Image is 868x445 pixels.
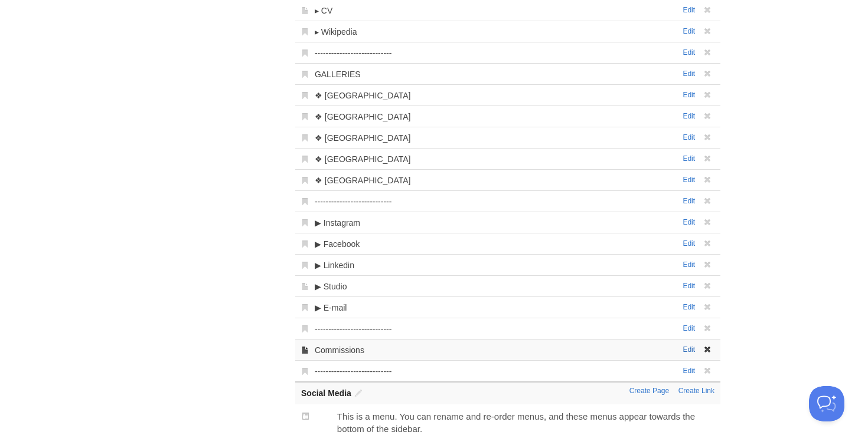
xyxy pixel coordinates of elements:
[315,197,392,206] a: ----------------------------
[683,367,695,375] a: Edit
[315,324,392,334] a: ----------------------------
[683,282,695,290] a: Edit
[683,112,695,120] a: Edit
[683,218,695,226] a: Edit
[683,133,695,141] a: Edit
[315,176,411,185] a: ❖ [GEOGRAPHIC_DATA]
[315,261,354,270] a: ▶︎ Linkedin
[683,6,695,14] a: Edit
[683,345,695,354] a: Edit
[683,27,695,35] a: Edit
[315,303,347,312] a: ▶︎ E-mail
[683,91,695,99] a: Edit
[683,324,695,332] a: Edit
[315,367,392,376] a: ----------------------------
[315,6,332,15] a: ▸ CV
[683,239,695,248] a: Edit
[315,70,361,79] a: GALLERIES
[629,387,669,395] a: Create Page
[683,261,695,269] a: Edit
[683,154,695,163] a: Edit
[315,112,411,121] a: ❖ [GEOGRAPHIC_DATA]
[683,303,695,311] a: Edit
[301,388,714,398] h3: Social Media
[337,410,714,435] p: This is a menu. You can rename and re-order menus, and these menus appear towards the bottom of t...
[683,197,695,205] a: Edit
[683,48,695,57] a: Edit
[315,282,347,291] a: ▶︎ Studio
[315,154,411,164] a: ❖ [GEOGRAPHIC_DATA]
[315,218,360,228] a: ▶︎ Instagram
[683,70,695,78] a: Edit
[315,133,411,143] a: ❖ [GEOGRAPHIC_DATA]
[315,239,360,249] a: ▶︎ Facebook
[315,91,411,100] a: ❖ [GEOGRAPHIC_DATA]
[809,386,844,421] iframe: Help Scout Beacon - Open
[683,176,695,184] a: Edit
[315,27,357,37] a: ▸ Wikipedia
[315,48,392,58] a: ----------------------------
[678,387,714,395] a: Create Link
[315,345,364,355] a: Commissions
